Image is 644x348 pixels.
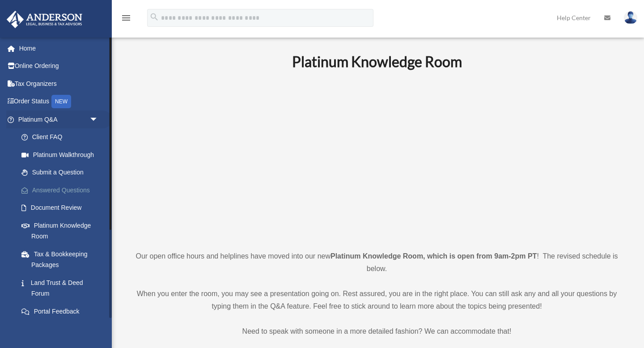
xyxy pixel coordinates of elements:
[127,250,626,275] p: Our open office hours and helplines have moved into our new ! The revised schedule is below.
[624,11,637,24] img: User Pic
[243,82,511,233] iframe: 231110_Toby_KnowledgeRoom
[13,302,112,320] a: Portal Feedback
[13,199,112,217] a: Document Review
[13,245,112,274] a: Tax & Bookkeeping Packages
[13,128,112,146] a: Client FAQ
[149,12,159,22] i: search
[121,13,131,23] i: menu
[6,39,112,57] a: Home
[13,216,107,245] a: Platinum Knowledge Room
[6,110,112,128] a: Platinum Q&Aarrow_drop_down
[13,181,112,199] a: Answered Questions
[89,110,107,129] span: arrow_drop_down
[121,16,131,23] a: menu
[330,252,537,260] strong: Platinum Knowledge Room, which is open from 9am-2pm PT
[127,325,626,338] p: Need to speak with someone in a more detailed fashion? We can accommodate that!
[51,95,71,108] div: NEW
[292,53,462,70] b: Platinum Knowledge Room
[13,164,112,182] a: Submit a Question
[13,274,112,302] a: Land Trust & Deed Forum
[6,93,112,111] a: Order StatusNEW
[4,11,85,28] img: Anderson Advisors Platinum Portal
[6,75,112,93] a: Tax Organizers
[127,288,626,313] p: When you enter the room, you may see a presentation going on. Rest assured, you are in the right ...
[13,146,112,164] a: Platinum Walkthrough
[6,57,112,75] a: Online Ordering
